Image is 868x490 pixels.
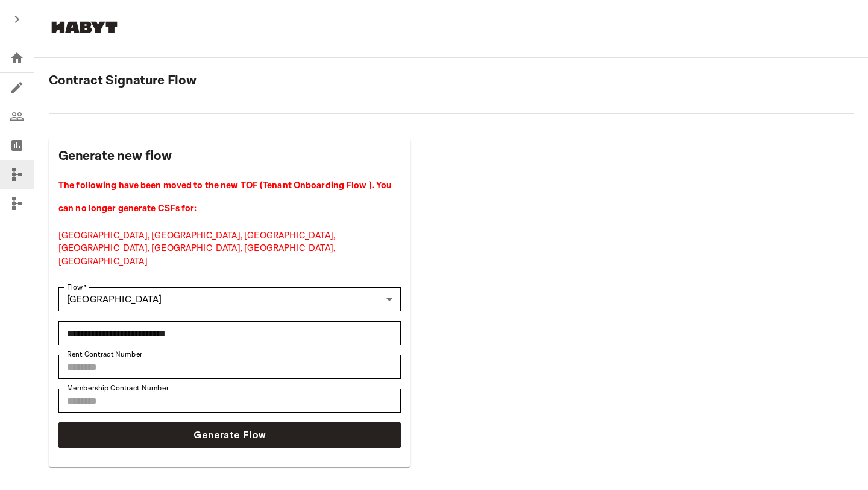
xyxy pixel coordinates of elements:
[67,349,142,360] label: Rent Contract Number
[67,282,87,293] label: Flow
[58,229,401,268] p: [GEOGRAPHIC_DATA], [GEOGRAPHIC_DATA], [GEOGRAPHIC_DATA], [GEOGRAPHIC_DATA], [GEOGRAPHIC_DATA], [G...
[58,422,401,448] button: Generate Flow
[49,72,854,89] h2: Contract Signature Flow
[67,383,169,393] label: Membership Contract Number
[58,148,401,165] h2: Generate new flow
[58,287,401,311] div: [GEOGRAPHIC_DATA]
[193,428,265,442] span: Generate Flow
[48,21,121,33] img: Habyt
[58,174,401,220] h4: The following have been moved to the new TOF (Tenant Onboarding Flow ). You can no longer generat...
